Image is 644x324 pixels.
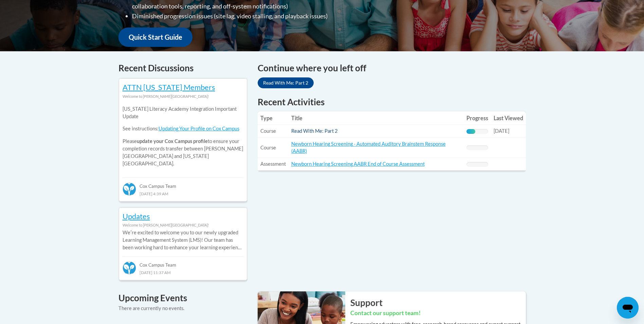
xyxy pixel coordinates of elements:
div: Welcome to [PERSON_NAME][GEOGRAPHIC_DATA]! [123,93,243,100]
p: See instructions: [123,125,243,132]
th: Title [289,111,464,125]
p: Weʹre excited to welcome you to our newly upgraded Learning Management System (LMS)! Our team has... [123,229,243,251]
a: Updating Your Profile on Cox Campus [159,126,239,131]
h4: Continue where you left off [258,61,526,75]
a: ATTN [US_STATE] Members [123,83,215,92]
a: Read With Me: Part 2 [258,77,314,88]
a: Newborn Hearing Screening AABR End of Course Assessment [291,161,425,167]
p: [US_STATE] Literacy Academy Integration Important Update [123,105,243,120]
div: [DATE] 11:37 AM [123,269,243,276]
span: There are currently no events. [118,305,184,311]
span: Assessment [260,161,286,167]
img: Cox Campus Team [123,182,136,196]
a: Quick Start Guide [118,28,192,47]
div: Progress, % [466,129,476,134]
span: Course [260,145,276,150]
h1: Recent Activities [258,96,526,108]
h2: Support [350,296,526,309]
img: Cox Campus Team [123,261,136,275]
div: [DATE] 4:39 AM [123,190,243,197]
div: Cox Campus Team [123,177,243,190]
a: Updates [123,212,150,221]
th: Last Viewed [491,111,526,125]
div: Welcome to [PERSON_NAME][GEOGRAPHIC_DATA]! [123,221,243,229]
th: Type [258,111,289,125]
div: Cox Campus Team [123,256,243,269]
b: update your Cox Campus profile [137,138,208,144]
h4: Recent Discussions [118,61,247,75]
span: [DATE] [494,128,509,134]
div: Please to ensure your completion records transfer between [PERSON_NAME][GEOGRAPHIC_DATA] and [US_... [123,100,243,173]
span: Course [260,128,276,134]
a: Read With Me: Part 2 [291,128,338,134]
iframe: Button to launch messaging window [617,297,639,319]
h3: Contact our support team! [350,309,526,318]
h4: Upcoming Events [118,291,247,305]
li: Diminished progression issues (site lag, video stalling, and playback issues) [132,11,365,21]
a: Newborn Hearing Screening - Automated Auditory Brainstem Response (AABR) [291,141,446,154]
th: Progress [464,111,491,125]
